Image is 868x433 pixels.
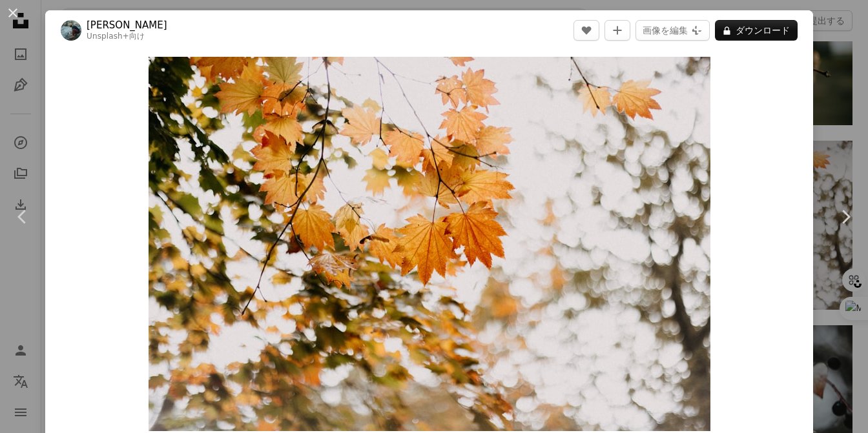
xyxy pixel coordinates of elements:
a: Unsplash+ [87,32,129,41]
img: 黄色い葉を持つ木のぼやけた写真 [149,57,710,431]
div: 向け [87,32,167,42]
button: 画像を編集 [635,20,710,41]
button: この画像でズームインする [149,57,710,431]
a: [PERSON_NAME] [87,19,167,32]
button: いいね！ [573,20,599,41]
a: 次へ [823,155,868,279]
button: コレクションに追加する [604,20,630,41]
img: Annie Sprattのプロフィールを見る [61,20,81,41]
button: ダウンロード [715,20,798,41]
